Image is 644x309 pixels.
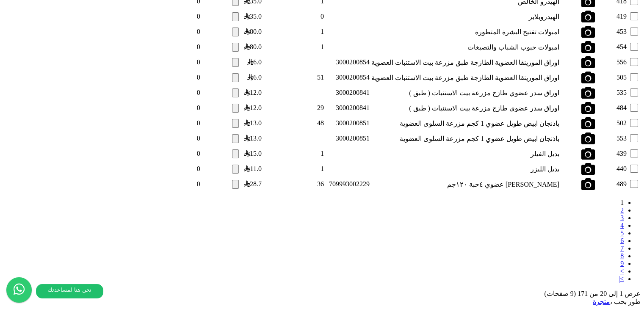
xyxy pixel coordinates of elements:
[596,116,627,130] td: 502
[371,146,560,161] td: بديل الفيلر
[371,70,560,85] td: اوراق المورينقا العضوية الطازجة طبق مزرعة بيت الاستنبات العضوية
[240,40,262,54] td: 80.0
[180,40,201,54] td: 0
[596,70,627,85] td: 505
[371,25,560,39] td: امبولات تفتيح البشرة المتطورة
[325,177,370,191] td: 709993002229
[180,9,201,24] td: 0
[180,131,201,146] td: 0
[263,116,324,130] td: 48
[596,131,627,146] td: 553
[325,101,370,115] td: 3000200841
[620,199,624,206] span: 1
[240,116,262,130] td: 13.0
[620,260,624,267] a: 9
[240,25,262,39] td: 80.0
[596,9,627,24] td: 419
[371,40,560,54] td: امبولات حبوب الشباب والتصبغات
[593,298,610,305] a: متجرة
[620,245,624,252] a: 7
[620,229,624,237] a: 5
[240,70,262,85] td: 6.0
[240,9,262,24] td: 35.0
[371,9,560,24] td: الهيدروبلابر
[240,131,262,146] td: 13.0
[263,9,324,24] td: 0
[596,146,627,161] td: 439
[180,70,201,85] td: 0
[325,86,370,100] td: 3000200841
[240,162,262,176] td: 11.0
[325,55,370,69] td: 3000200854
[180,25,201,39] td: 0
[263,162,324,176] td: 1
[180,101,201,115] td: 0
[325,116,370,130] td: 3000200851
[596,86,627,100] td: 535
[263,146,324,161] td: 1
[263,70,324,85] td: 51
[263,40,324,54] td: 1
[371,86,560,100] td: اوراق سدر عضوي طازج مزرعة بيت الاستنبات ( طبق )
[620,252,624,259] a: 8
[596,177,627,191] td: 489
[371,177,560,191] td: [PERSON_NAME] عضوي ٤حبة ١٢٠جم
[240,86,262,100] td: 12.0
[180,146,201,161] td: 0
[3,298,641,306] footer: طور بحب ،
[3,290,641,298] div: عرض 1 إلى 20 من 171 (9 صفحات)
[180,116,201,130] td: 0
[596,25,627,39] td: 453
[596,162,627,176] td: 440
[325,70,370,85] td: 3000200854
[371,162,560,176] td: بديل الليزر
[371,101,560,115] td: اوراق سدر عضوي طازج مزرعة بيت الاستنبات ( طبق )
[263,101,324,115] td: 29
[596,40,627,54] td: 454
[240,101,262,115] td: 12.0
[180,55,201,69] td: 0
[619,275,624,282] a: >|
[263,177,324,191] td: 36
[240,55,262,69] td: 6.0
[240,177,262,191] td: 28.7
[620,268,624,275] a: >
[325,131,370,146] td: 3000200851
[596,101,627,115] td: 484
[180,162,201,176] td: 0
[371,131,560,146] td: باذنجان ابيض طويل عضوي 1 كجم مزرعة السلوى العضوية
[596,55,627,69] td: 556
[180,86,201,100] td: 0
[620,214,624,221] a: 3
[263,25,324,39] td: 1
[371,116,560,130] td: باذنجان ابيض طويل عضوي 1 كجم مزرعة السلوى العضوية
[620,237,624,244] a: 6
[240,146,262,161] td: 15.0
[180,177,201,191] td: 0
[371,55,560,69] td: اوراق المورينقا العضوية الطازجة طبق مزرعة بيت الاستنبات العضوية
[620,207,624,214] a: 2
[620,222,624,229] a: 4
